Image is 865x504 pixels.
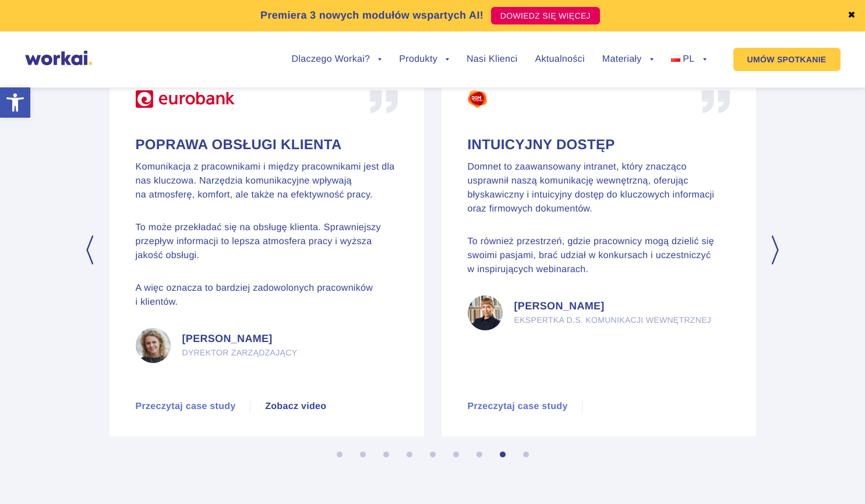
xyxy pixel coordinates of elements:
a: Przeczytaj case study [468,402,568,411]
a: ✖ [848,11,856,20]
a: UMÓW SPOTKANIE [733,48,841,71]
a: Materiały [602,55,654,64]
a: Nasi Klienci [467,55,517,64]
iframe: Popup CTA [6,404,320,498]
a: Produkty [399,55,449,64]
button: 7 of 5 [476,452,488,463]
a: Zobacz video [265,402,326,411]
button: Next [771,235,782,265]
button: 5 of 5 [430,452,442,463]
button: Previous [83,235,95,265]
button: 4 of 5 [407,452,418,463]
a: Aktualności [535,55,584,64]
button: 1 of 5 [337,452,348,463]
button: 2 of 5 [360,452,372,463]
a: Przeczytaj case study [136,402,236,411]
button: 3 of 5 [383,452,395,463]
a: DOWIEDZ SIĘ WIĘCEJ [491,7,600,24]
button: 9 of 5 [523,452,535,463]
a: Dlaczego Workai? [292,55,382,64]
button: 6 of 5 [453,452,465,463]
p: Premiera 3 nowych modułów wspartych AI! [260,8,483,23]
span: PL [683,54,694,64]
button: 8 of 5 [500,452,511,463]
